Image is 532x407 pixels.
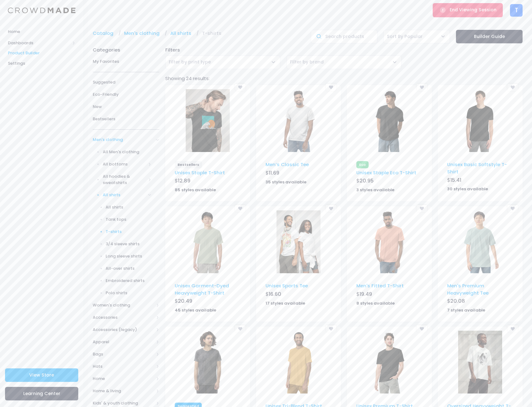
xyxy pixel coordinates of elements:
span: Kids' & youth clothing [93,400,154,406]
strong: 85 styles available [175,187,216,193]
span: All shirts [106,204,151,210]
a: Unisex Staple Eco T-Shirt [356,169,416,176]
span: Settings [8,60,75,67]
a: Unisex Basic Softstyle T-Shirt [447,161,507,175]
span: Filter by print type [165,56,280,69]
span: All bottoms [103,161,146,167]
span: Bags [93,351,154,357]
span: Home & living [93,388,154,394]
span: 19.49 [359,290,372,298]
div: $ [266,290,332,299]
span: 11.69 [269,169,279,176]
div: $ [175,177,241,186]
span: Filter by print type [169,59,211,65]
span: Long sleeve shirts [106,253,151,259]
a: Polo shirts [85,287,159,299]
a: Suggested [93,76,159,89]
span: 20.49 [178,297,192,305]
a: My Favorites [93,56,159,68]
a: Tank tops [85,213,159,225]
span: Dashboards [8,40,70,46]
span: Hats [93,363,154,370]
strong: 3 styles available [356,187,394,193]
div: $ [447,297,513,306]
span: 16.60 [269,290,281,298]
span: Bestsellers [175,161,202,168]
span: My Favorites [93,58,159,65]
a: Catalog [93,30,117,37]
span: Product Builder [8,50,75,56]
div: T [510,4,523,17]
a: View Store [5,368,78,382]
span: All hoodies & sweatshirts [103,173,146,186]
div: $ [266,169,332,178]
span: Accessories [93,314,154,321]
span: Home [93,376,154,382]
a: Eco-Friendly [93,89,159,101]
span: Eco [356,161,369,168]
a: All shirts [170,30,195,37]
a: All Men's clothing [85,146,159,158]
span: Men's clothing [93,137,154,143]
a: Unisex Garment-Dyed Heavyweight T-Shirt [175,282,229,296]
span: Sort By Popular [383,30,450,43]
a: Men’s Classic Tee [266,161,309,168]
span: Polo shirts [106,290,151,296]
span: 3/4 sleeve shirts [106,241,151,247]
a: Long sleeve shirts [85,250,159,262]
span: Apparel [93,339,154,345]
span: 12.89 [178,177,190,184]
span: Women's clothing [93,302,154,308]
span: Embroidered shirts [106,278,151,284]
span: 20.95 [359,177,374,184]
span: 20.08 [450,297,465,305]
a: Builder Guide [456,30,523,43]
a: Men's Fitted T-Shirt [356,282,404,289]
a: Men's Premium Heavyweight Tee [447,282,489,296]
a: 3/4 sleeve shirts [85,238,159,250]
strong: 17 styles available [266,300,305,306]
a: Learning Center [5,387,78,400]
a: T-shirts [85,225,159,238]
span: Learning Center [23,390,60,397]
input: Search products [311,30,377,43]
a: New [93,101,159,113]
a: Unisex Staple T-Shirt [175,169,225,176]
button: End Viewing Session [433,3,503,17]
span: Filter by brand [290,59,324,65]
span: Sort By Popular [387,33,423,40]
span: 15.41 [450,176,461,184]
span: All-over shirts [106,265,151,272]
a: T-shirts [202,30,225,37]
a: Men's clothing [124,30,163,37]
span: Eco-Friendly [93,91,159,98]
span: New [93,104,159,110]
a: All shirts [85,201,159,213]
strong: 8 styles available [356,300,395,306]
strong: 35 styles available [266,179,306,185]
span: Suggested [93,79,159,85]
span: View Store [29,372,54,378]
img: Logo [8,8,75,14]
span: Accessories (legacy) [93,327,154,333]
strong: 30 styles available [447,186,488,192]
a: Embroidered shirts [85,274,159,287]
span: All Men's clothing [103,149,151,155]
a: Bestsellers [93,113,159,125]
div: Showing 24 results: [162,75,526,82]
strong: 7 styles available [447,307,485,313]
div: $ [356,177,423,186]
span: Bestsellers [93,116,159,122]
div: $ [356,290,423,299]
div: Categories [93,43,159,53]
span: Tank tops [106,216,151,223]
span: All shirts [103,192,146,198]
a: Unisex Sports Tee [266,282,308,289]
strong: 45 styles available [175,307,216,313]
div: $ [175,297,241,306]
div: Filters [162,46,526,53]
a: All-over shirts [85,262,159,274]
span: End Viewing Session [450,7,496,13]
